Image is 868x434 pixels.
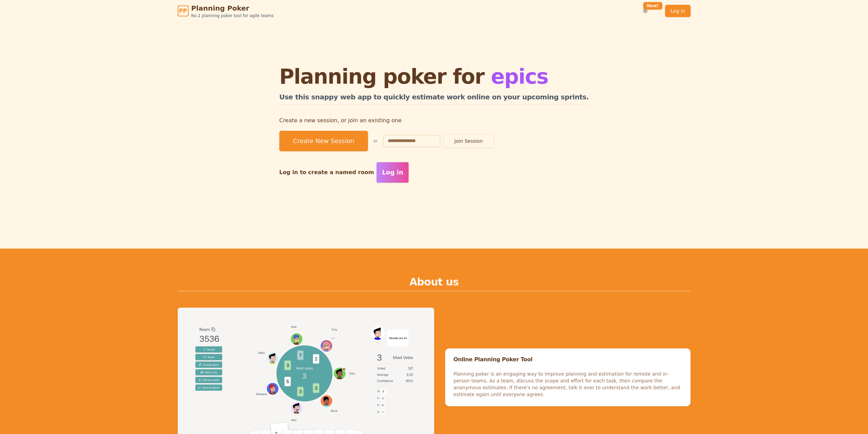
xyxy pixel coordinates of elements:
[639,5,651,17] button: New!
[373,138,378,144] span: or
[191,13,274,18] span: No.1 planning poker tool for agile teams
[454,357,682,362] div: Online Planning Poker Tool
[491,65,548,88] span: epics
[377,162,409,183] button: Log in
[279,168,374,177] p: Log in to create a named room
[178,276,691,291] h2: About us
[279,66,589,87] h1: Planning poker for
[454,370,682,398] div: Planning poker is an engaging way to improve planning and estimation for remote and in-person tea...
[665,5,690,17] a: Log in
[279,116,589,125] p: Create a new session, or join an existing one
[179,7,187,15] span: PP
[382,168,403,177] span: Log in
[191,3,274,13] span: Planning Poker
[279,131,368,151] button: Create New Session
[443,134,494,148] button: Join Session
[643,2,663,10] div: New!
[279,92,589,105] h2: Use this snappy web app to quickly estimate work online on your upcoming sprints.
[178,3,274,18] a: PPPlanning PokerNo.1 planning poker tool for agile teams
